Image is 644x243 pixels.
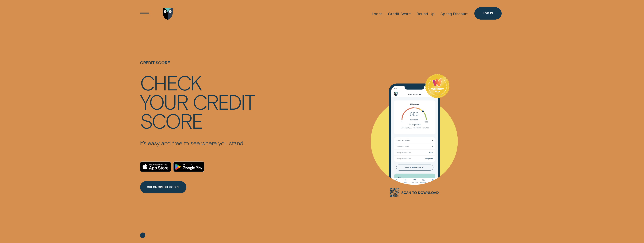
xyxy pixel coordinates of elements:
[140,139,255,147] p: It’s easy and free to see where you stand.
[417,11,435,16] div: Round Up
[140,73,202,92] div: Check
[193,92,255,111] div: credit
[140,92,188,111] div: your
[483,12,493,15] div: Log in
[163,8,173,20] img: Wisr
[140,181,186,193] a: CHECK CREDIT SCORE
[173,161,204,172] a: Android App on Google Play
[140,60,255,73] h1: Credit Score
[140,161,171,172] a: Download on the App Store
[440,11,469,16] div: Spring Discount
[140,111,203,130] div: score
[474,7,502,20] button: Log in
[372,11,382,16] div: Loans
[140,73,255,130] h4: Check your credit score
[139,8,151,20] button: Open Menu
[388,11,411,16] div: Credit Score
